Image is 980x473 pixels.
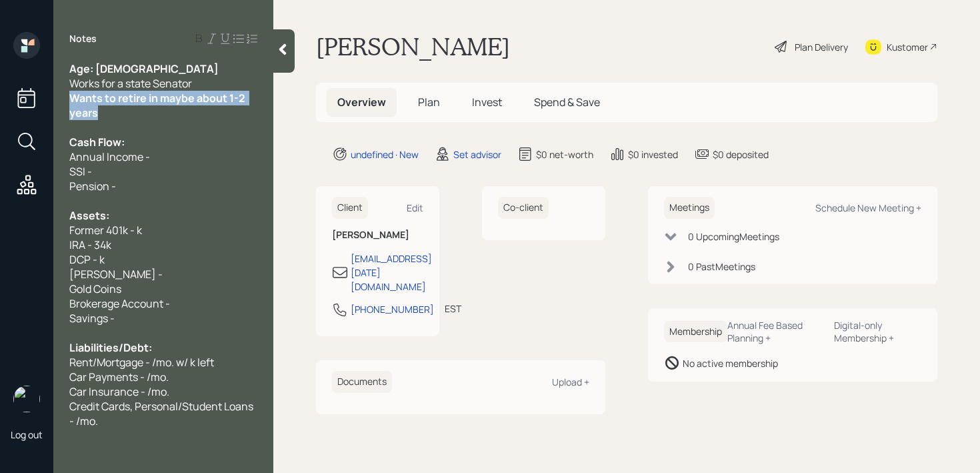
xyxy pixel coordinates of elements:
[69,296,170,311] span: Brokerage Account -
[688,260,755,274] div: 0 Past Meeting s
[69,370,169,384] span: Car Payments - /mo.
[453,147,501,161] div: Set advisor
[69,135,125,149] span: Cash Flow:
[536,147,593,161] div: $0 net-worth
[69,252,105,267] span: DCP - k
[69,208,109,223] span: Assets:
[69,267,163,282] span: [PERSON_NAME] -
[407,201,423,214] div: Edit
[337,95,386,109] span: Overview
[69,399,255,428] span: Credit Cards, Personal/Student Loans - /mo.
[552,376,589,388] div: Upload +
[69,340,152,355] span: Liabilities/Debt:
[713,147,769,161] div: $0 deposited
[69,164,92,179] span: SSI -
[69,384,169,399] span: Car Insurance - /mo.
[688,229,779,244] div: 0 Upcoming Meeting s
[69,149,150,164] span: Annual Income -
[332,229,423,241] h6: [PERSON_NAME]
[472,95,502,109] span: Invest
[418,95,440,109] span: Plan
[534,95,600,109] span: Spend & Save
[664,321,727,343] h6: Membership
[69,179,116,193] span: Pension -
[69,223,142,238] span: Former 401k - k
[727,319,823,344] div: Annual Fee Based Planning +
[628,147,678,161] div: $0 invested
[69,238,111,252] span: IRA - 34k
[69,282,121,296] span: Gold Coins
[332,197,368,219] h6: Client
[69,76,192,91] span: Works for a state Senator
[351,252,432,294] div: [EMAIL_ADDRESS][DATE][DOMAIN_NAME]
[887,40,928,54] div: Kustomer
[69,61,219,76] span: Age: [DEMOGRAPHIC_DATA]
[13,386,40,412] img: retirable_logo.png
[815,201,921,214] div: Schedule New Meeting +
[351,147,419,161] div: undefined · New
[69,32,97,45] label: Notes
[69,355,214,370] span: Rent/Mortgage - /mo. w/ k left
[11,428,43,441] div: Log out
[795,40,848,54] div: Plan Delivery
[69,311,115,326] span: Savings -
[445,302,461,316] div: EST
[316,32,510,61] h1: [PERSON_NAME]
[332,371,392,393] h6: Documents
[69,91,247,120] span: Wants to retire in maybe about 1-2 years
[351,302,434,316] div: [PHONE_NUMBER]
[498,197,549,219] h6: Co-client
[664,197,715,219] h6: Meetings
[683,356,778,370] div: No active membership
[834,319,921,344] div: Digital-only Membership +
